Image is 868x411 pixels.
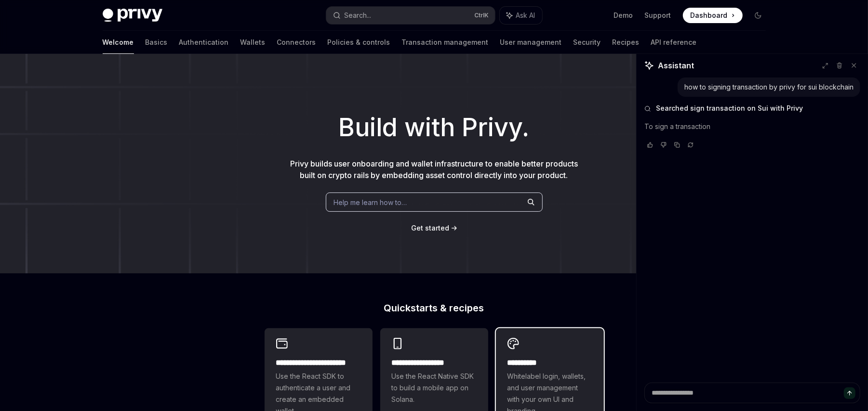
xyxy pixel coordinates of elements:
[516,11,535,20] span: Ask AI
[411,224,449,232] span: Get started
[345,10,372,21] div: Search...
[402,31,489,54] a: Transaction management
[645,11,671,20] a: Support
[683,8,743,23] a: Dashboard
[328,31,390,54] a: Policies & controls
[277,31,316,54] a: Connectors
[326,7,495,24] button: Search...CtrlK
[103,31,134,54] a: Welcome
[658,60,694,71] span: Assistant
[684,82,854,92] div: how to signing transaction by privy for sui blockchain
[146,31,168,54] a: Basics
[656,103,803,113] span: Searched sign transaction on Sui with Privy
[265,303,604,313] h2: Quickstarts & recipes
[644,121,860,132] p: To sign a transaction
[475,12,489,19] span: Ctrl K
[614,11,633,20] a: Demo
[750,8,766,23] button: Toggle dark mode
[179,31,229,54] a: Authentication
[500,31,562,54] a: User management
[500,7,542,24] button: Ask AI
[392,371,477,405] span: Use the React Native SDK to build a mobile app on Solana.
[240,31,266,54] a: Wallets
[411,223,449,233] a: Get started
[844,387,855,399] button: Send message
[15,109,853,146] h1: Build with Privy.
[574,31,601,54] a: Security
[334,197,407,207] span: Help me learn how to…
[691,11,728,20] span: Dashboard
[644,103,860,113] button: Searched sign transaction on Sui with Privy
[290,159,578,180] span: Privy builds user onboarding and wallet infrastructure to enable better products built on crypto ...
[651,31,697,54] a: API reference
[613,31,640,54] a: Recipes
[103,9,162,22] img: dark logo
